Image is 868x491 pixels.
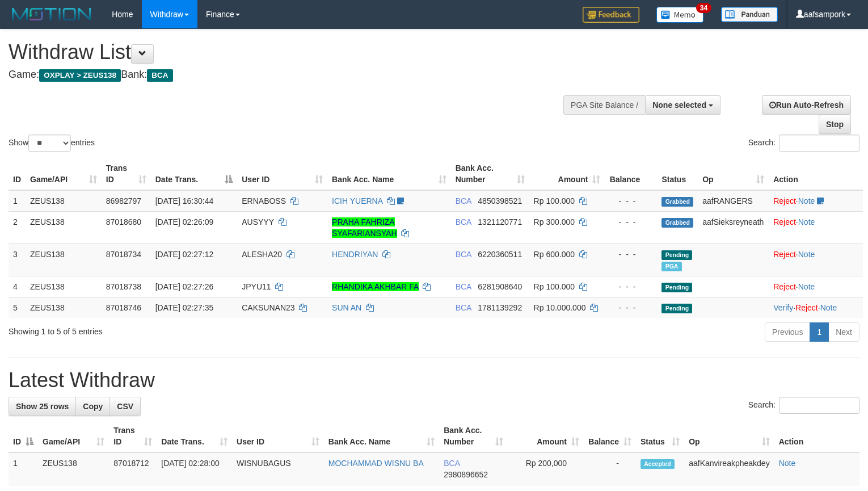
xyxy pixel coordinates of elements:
h1: Latest Withdraw [9,369,859,392]
a: Stop [819,115,851,134]
th: Bank Acc. Name: activate to sort column ascending [324,420,439,452]
span: [DATE] 02:27:26 [155,282,213,291]
td: ZEUS138 [26,190,102,212]
a: Previous [765,322,810,342]
th: Game/API: activate to sort column ascending [38,420,109,452]
th: Bank Acc. Number: activate to sort column ascending [451,158,529,190]
th: ID: activate to sort column descending [9,420,38,452]
h1: Withdraw List [9,41,567,64]
input: Search: [779,135,859,152]
h4: Game: Bank: [9,69,567,81]
td: · [769,211,863,244]
a: Note [820,303,837,312]
div: Showing 1 to 5 of 5 entries [9,321,353,337]
th: Action [769,158,863,190]
a: Note [798,217,815,226]
td: 5 [9,297,26,318]
span: 87018680 [106,217,141,226]
th: Date Trans.: activate to sort column ascending [157,420,232,452]
span: [DATE] 02:27:35 [155,303,213,312]
span: BCA [147,69,172,82]
a: ICIH YUERNA [332,196,382,205]
span: Copy 1321120771 to clipboard [478,217,522,226]
th: Game/API: activate to sort column ascending [26,158,102,190]
button: None selected [645,95,720,115]
th: Bank Acc. Name: activate to sort column ascending [327,158,451,190]
span: Rp 600.000 [534,250,575,259]
td: aafRANGERS [698,190,769,212]
img: Feedback.jpg [583,7,639,23]
label: Show entries [9,135,95,152]
td: 3 [9,244,26,276]
span: Marked by aafanarl [661,262,681,271]
td: · [769,190,863,212]
td: [DATE] 02:28:00 [157,452,232,485]
div: - - - [609,195,652,207]
span: OXPLAY > ZEUS138 [39,69,121,82]
a: Note [798,250,815,259]
label: Search: [748,135,859,152]
span: 34 [696,3,711,13]
span: Grabbed [661,197,693,207]
th: Balance: activate to sort column ascending [584,420,636,452]
span: Rp 100.000 [534,282,575,291]
td: aafSieksreyneath [698,211,769,244]
a: MOCHAMMAD WISNU BA [328,459,424,468]
span: 87018738 [106,282,141,291]
span: ERNABOSS [242,196,286,205]
th: Op: activate to sort column ascending [684,420,774,452]
td: Rp 200,000 [508,452,584,485]
th: ID [9,158,26,190]
span: [DATE] 02:27:12 [155,250,213,259]
span: Copy [83,402,103,411]
a: RHANDIKA AKHBAR FA [332,282,419,291]
span: [DATE] 16:30:44 [155,196,213,205]
span: CSV [117,402,133,411]
th: Amount: activate to sort column ascending [508,420,584,452]
th: User ID: activate to sort column ascending [232,420,324,452]
th: Date Trans.: activate to sort column descending [151,158,238,190]
img: MOTION_logo.png [9,6,95,23]
a: Reject [773,282,796,291]
td: ZEUS138 [26,244,102,276]
td: ZEUS138 [38,452,109,485]
th: User ID: activate to sort column ascending [237,158,327,190]
td: · [769,276,863,297]
span: Copy 2980896652 to clipboard [444,470,488,479]
a: Verify [773,303,793,312]
a: Copy [75,397,110,416]
td: · · [769,297,863,318]
span: None selected [652,100,706,110]
span: BCA [456,250,471,259]
span: Grabbed [661,218,693,228]
span: Copy 1781139292 to clipboard [478,303,522,312]
th: Bank Acc. Number: activate to sort column ascending [439,420,508,452]
th: Op: activate to sort column ascending [698,158,769,190]
th: Balance [605,158,657,190]
td: 1 [9,190,26,212]
input: Search: [779,397,859,414]
span: [DATE] 02:26:09 [155,217,213,226]
td: 2 [9,211,26,244]
img: panduan.png [721,7,778,22]
span: AUSYYY [242,217,274,226]
span: BCA [444,459,460,468]
th: Amount: activate to sort column ascending [529,158,605,190]
td: ZEUS138 [26,276,102,297]
a: Reject [773,217,796,226]
a: Note [798,196,815,205]
td: - [584,452,636,485]
span: Rp 10.000.000 [534,303,586,312]
td: ZEUS138 [26,211,102,244]
th: Action [774,420,859,452]
label: Search: [748,397,859,414]
span: BCA [456,303,471,312]
th: Status [657,158,698,190]
div: PGA Site Balance / [563,95,645,115]
td: 1 [9,452,38,485]
div: - - - [609,302,652,313]
td: WISNUBAGUS [232,452,324,485]
a: Show 25 rows [9,397,76,416]
a: SUN AN [332,303,361,312]
span: Pending [661,250,692,260]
